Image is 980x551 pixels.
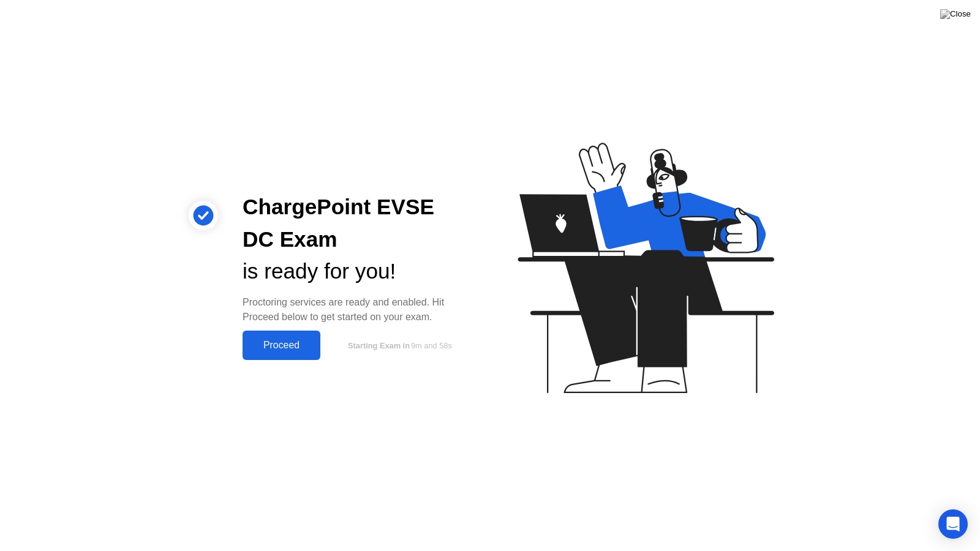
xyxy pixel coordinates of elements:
span: 9m and 58s [411,341,452,350]
button: Proceed [243,331,320,360]
div: Open Intercom Messenger [938,509,968,539]
button: Starting Exam in9m and 58s [326,334,470,357]
div: Proceed [246,340,317,351]
div: is ready for you! [243,255,470,288]
div: Proctoring services are ready and enabled. Hit Proceed below to get started on your exam. [243,295,470,324]
img: Close [940,9,971,19]
div: ChargePoint EVSE DC Exam [243,191,470,256]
